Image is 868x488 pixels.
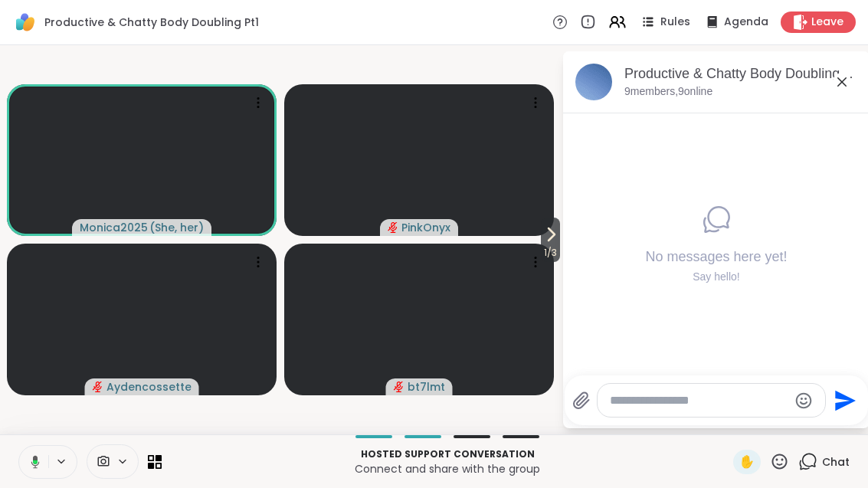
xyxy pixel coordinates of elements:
button: 1/3 [541,218,560,262]
span: Agenda [724,15,768,30]
div: Productive & Chatty Body Doubling Pt1, [DATE] [624,64,857,84]
span: Aydencossette [106,379,192,395]
span: Rules [660,15,690,30]
span: ( She, her ) [149,220,204,235]
button: Emoji picker [794,391,813,410]
span: 1 / 3 [541,244,560,262]
span: audio-muted [394,382,405,392]
img: ShareWell Logomark [12,9,38,35]
div: Say hello! [645,270,787,285]
p: Connect and share with the group [171,461,724,477]
span: audio-muted [93,382,103,392]
span: bt7lmt [408,379,445,395]
span: audio-muted [388,222,398,233]
button: Send [826,383,860,418]
p: Hosted support conversation [171,447,724,461]
span: Chat [822,454,850,470]
textarea: Type your message [610,393,788,408]
h4: No messages here yet! [645,247,787,267]
span: PinkOnyx [401,220,450,235]
span: ✋ [739,453,755,471]
span: Leave [811,15,843,30]
span: Monica2025 [80,220,148,235]
p: 9 members, 9 online [624,84,712,100]
img: Productive & Chatty Body Doubling Pt1, Oct 13 [575,64,612,100]
span: Productive & Chatty Body Doubling Pt1 [44,15,259,30]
